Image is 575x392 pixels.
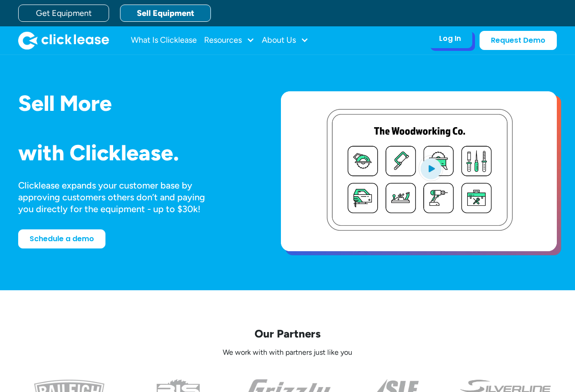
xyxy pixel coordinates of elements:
[18,91,252,115] h1: Sell More
[18,179,222,215] div: Clicklease expands your customer base by approving customers others don’t and paying you directly...
[419,155,443,181] img: Blue play button logo on a light blue circular background
[18,327,557,341] p: Our Partners
[18,141,252,165] h1: with Clicklease.
[439,34,461,43] div: Log In
[131,31,197,50] a: What Is Clicklease
[18,229,105,248] a: Schedule a demo
[262,31,309,50] div: About Us
[18,348,557,357] p: We work with with partners just like you
[18,31,109,50] a: home
[18,31,109,50] img: Clicklease logo
[281,91,557,251] a: open lightbox
[480,31,557,50] a: Request Demo
[204,31,255,50] div: Resources
[18,5,109,22] a: Get Equipment
[120,5,211,22] a: Sell Equipment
